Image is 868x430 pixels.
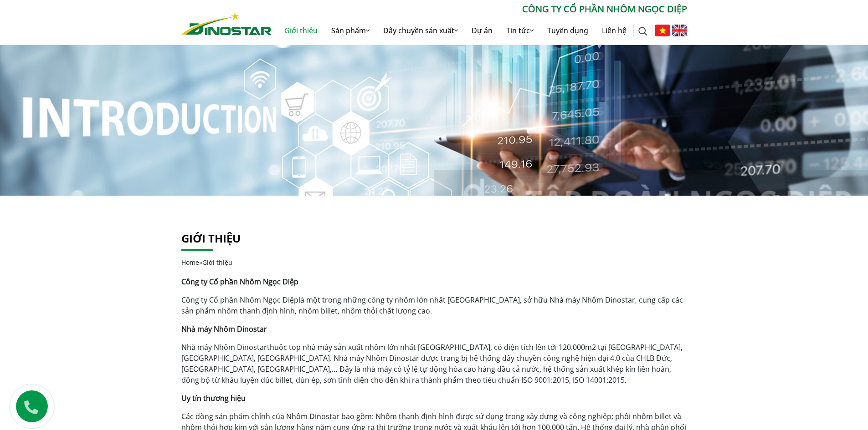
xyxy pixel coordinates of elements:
[324,16,376,45] a: Sản phẩm
[638,27,647,36] img: search
[181,342,687,385] p: thuộc top nhà máy sản xuất nhôm lớn nhất [GEOGRAPHIC_DATA], có diện tích lên tới 120.000m2 tại [G...
[181,294,687,316] p: là một trong những công ty nhôm lớn nhất [GEOGRAPHIC_DATA], sở hữu Nhà máy Nhôm Dinostar, cung cấ...
[655,25,670,36] img: Tiếng Việt
[181,342,267,352] a: Nhà máy Nhôm Dinostar
[202,258,232,267] span: Giới thiệu
[272,2,687,16] p: CÔNG TY CỔ PHẦN NHÔM NGỌC DIỆP
[672,25,687,36] img: English
[181,393,246,403] strong: Uy tín thương hiệu
[181,258,199,267] a: Home
[499,16,540,45] a: Tin tức
[181,324,267,334] strong: Nhà máy Nhôm Dinostar
[277,16,324,45] a: Giới thiệu
[376,16,465,45] a: Dây chuyền sản xuất
[465,16,499,45] a: Dự án
[181,277,298,287] strong: Công ty Cổ phần Nhôm Ngọc Diệp
[595,16,633,45] a: Liên hệ
[181,12,272,35] img: Nhôm Dinostar
[540,16,595,45] a: Tuyển dụng
[181,295,298,305] a: Công ty Cổ phần Nhôm Ngọc Diệp
[181,231,241,246] a: Giới thiệu
[181,258,232,267] span: »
